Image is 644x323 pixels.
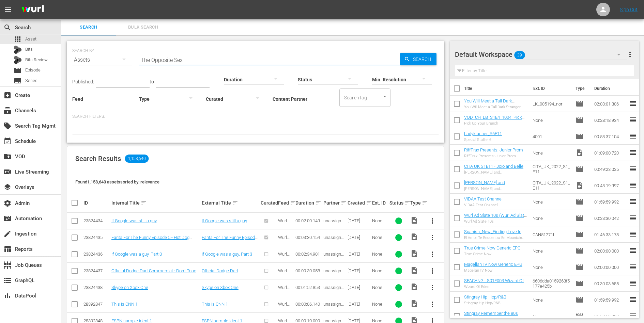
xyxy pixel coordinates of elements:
div: Assets [72,50,132,69]
span: sort [366,200,372,206]
span: Episode [576,116,584,124]
span: Asset [25,36,36,43]
div: 00:01:52.853 [295,285,321,290]
img: ans4CAIJ8jUAAAAAAAAAAAAAAAAAAAAAAAAgQb4GAAAAAAAAAAAAAAAAAAAAAAAAJMjXAAAAAAAAAAAAAAAAAAAAAAAAgAT5G... [16,2,49,18]
span: Bits Review [25,56,48,63]
span: 39 [514,48,525,62]
td: None [530,112,573,128]
div: 23824438 [83,285,109,290]
p: Search Filters: [72,114,439,119]
button: more_vert [424,246,441,262]
td: CAN51271LL [530,226,573,243]
span: Video [576,181,584,190]
span: Episode [576,214,584,222]
span: reorder [629,132,637,140]
td: 00:49:23.025 [592,161,629,177]
span: Episode [576,296,584,304]
a: CITA UK S1E11 - Jojo and Belle [464,164,523,169]
div: [PERSON_NAME] and [PERSON_NAME] [464,187,527,191]
span: Episode [25,67,41,74]
span: Video [576,149,584,157]
a: Fanta For The Funny Episode 5 - Hot Dog Microphone [111,235,192,245]
span: reorder [629,116,637,124]
div: El Amor Te Encuentra En Mountain View [464,236,527,240]
div: Default Workspace [455,45,627,64]
span: sort [315,200,321,206]
div: Bits [14,46,22,54]
td: None [530,210,573,226]
div: Type [410,199,422,207]
span: Bits [25,46,33,53]
div: 23824434 [83,218,109,223]
td: 01:09:00.720 [592,145,629,161]
span: more_vert [428,267,436,275]
span: Wurl HLS Test [278,268,290,284]
span: Video [410,216,418,224]
span: Bulk Search [120,23,166,31]
a: If Google was still a guy [111,218,157,223]
td: None [530,194,573,210]
div: Pick Up Your Brunch [464,121,527,126]
div: None [372,302,387,307]
span: Video [410,249,418,258]
div: [DATE] [348,302,370,307]
div: RiffTrax Presents: Junior Prom [464,154,523,158]
div: Bits Review [14,56,22,64]
td: None [530,259,573,275]
a: Stingray Hip-Hop/R&B [464,294,506,300]
span: Episode [14,66,22,75]
span: Asset [14,35,22,43]
td: 00:43:19.997 [592,177,629,194]
span: Episode [576,263,584,271]
span: sort [422,200,428,206]
span: Video [410,233,418,241]
td: 02:00:00.000 [592,259,629,275]
span: Search [3,23,12,32]
div: Stingray Hip-Hop/R&B [464,301,506,305]
div: Feed [278,199,293,207]
button: Open [382,93,388,100]
span: to [150,79,154,84]
span: Episode [576,132,584,141]
span: Schedule [3,137,12,145]
span: DataPool [3,292,12,300]
button: more_vert [424,213,441,229]
button: more_vert [424,296,441,312]
div: VIDAA Test Channel [464,203,503,207]
span: Wurl Channel IDs [278,302,293,317]
td: 01:59:59.992 [592,292,629,308]
td: 02:03:01.306 [592,96,629,112]
span: GraphQL [3,276,12,285]
a: VOD_CH_LB_S1E4_1004_PickUpYourBrunch [464,115,527,125]
span: sort [232,200,238,206]
a: VIDAA Test Channel [464,196,503,201]
td: 4001 [530,128,573,145]
a: Official Dodge Dart Commercial - Don't Touch My Dart [111,268,199,278]
span: Wurl HLS Test [278,252,290,267]
a: Ladykracher_S6F11 [464,131,502,136]
th: Type [571,79,590,98]
span: menu [4,5,12,14]
span: reorder [629,295,637,304]
span: 1,158,640 [125,155,149,163]
div: [DATE] [348,285,370,290]
span: reorder [629,279,637,287]
span: Episode [576,247,584,255]
td: 00:53:37.104 [592,128,629,145]
span: Episode [576,198,584,206]
span: Episode [576,230,584,239]
span: Video [410,283,418,291]
a: This is CNN 1 [111,302,138,307]
div: [DATE] [348,252,370,257]
td: 00:28:18.934 [592,112,629,128]
div: You Will Meet a Tall Dark Stranger [464,105,527,109]
span: reorder [629,230,637,238]
td: LK_005194_nor [530,96,573,112]
a: Fanta For The Funny Episode 5 - Hot Dog Microphone [202,235,258,245]
span: reorder [629,165,637,173]
span: Episode [576,312,584,320]
span: sort [141,200,147,206]
div: Duration [295,199,321,207]
span: sort [341,200,347,206]
a: If Google was a guy, Part 3 [202,252,252,257]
